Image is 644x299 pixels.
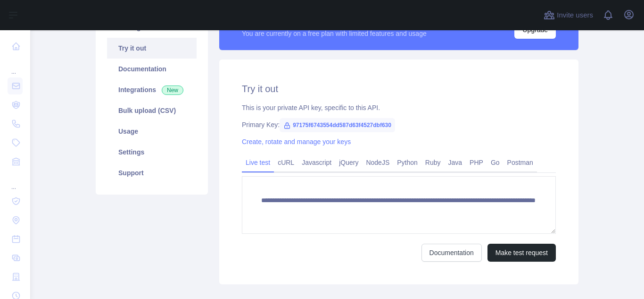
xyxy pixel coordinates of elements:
a: Live test [242,155,274,170]
a: Try it out [107,38,197,59]
a: jQuery [335,155,362,170]
a: Python [393,155,421,170]
a: Usage [107,121,197,142]
a: Bulk upload (CSV) [107,100,197,121]
a: Documentation [421,244,482,262]
span: 97175f6743554dd587d63f4527dbf630 [280,118,395,132]
div: ... [8,57,23,76]
a: Postman [504,155,537,170]
a: Support [107,162,197,183]
button: Invite users [542,8,595,23]
div: You are currently on a free plan with limited features and usage [242,29,427,38]
div: Primary Key: [242,120,556,129]
span: New [162,85,183,95]
a: Settings [107,142,197,162]
a: Ruby [421,155,445,170]
a: cURL [274,155,298,170]
a: Javascript [298,155,335,170]
span: Invite users [557,10,593,21]
a: Documentation [107,59,197,79]
a: PHP [466,155,487,170]
h2: Try it out [242,82,556,95]
a: Java [445,155,466,170]
a: Integrations New [107,79,197,100]
a: Go [487,155,504,170]
div: ... [8,172,23,191]
div: This is your private API key, specific to this API. [242,103,556,112]
a: Create, rotate and manage your keys [242,138,351,145]
button: Make test request [487,244,556,262]
a: NodeJS [362,155,393,170]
